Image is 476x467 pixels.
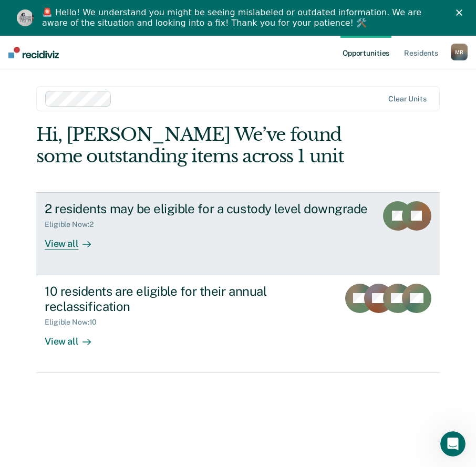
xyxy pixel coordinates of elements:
[42,7,442,28] div: 🚨 Hello! We understand you might be seeing mislabeled or outdated information. We are aware of th...
[388,95,427,103] div: Clear units
[45,229,104,250] div: View all
[440,431,465,456] iframe: Intercom live chat
[8,47,59,58] img: Recidiviz
[45,201,368,216] div: 2 residents may be eligible for a custody level downgrade
[36,124,359,167] div: Hi, [PERSON_NAME] We’ve found some outstanding items across 1 unit
[451,44,468,60] div: M R
[45,318,105,327] div: Eligible Now : 10
[36,192,439,275] a: 2 residents may be eligible for a custody level downgradeEligible Now:2View all
[402,36,440,69] a: Residents
[451,44,468,60] button: MR
[45,284,330,314] div: 10 residents are eligible for their annual reclassification
[45,327,104,347] div: View all
[456,9,467,16] div: Close
[17,9,34,26] img: Profile image for Kim
[36,275,439,373] a: 10 residents are eligible for their annual reclassificationEligible Now:10View all
[340,36,391,69] a: Opportunities
[45,220,101,229] div: Eligible Now : 2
